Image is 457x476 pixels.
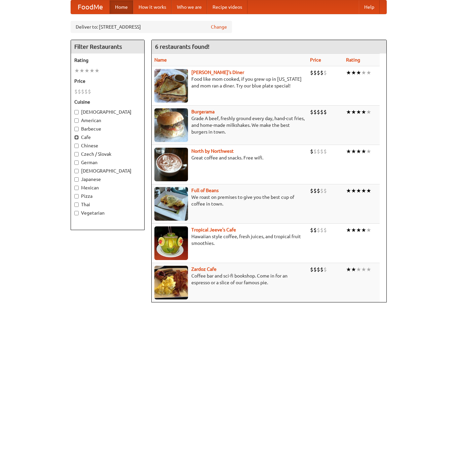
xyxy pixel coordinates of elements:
[313,148,317,155] li: $
[74,159,141,166] label: German
[323,187,327,194] li: $
[74,203,79,207] input: Thai
[313,226,317,234] li: $
[366,108,371,116] li: ★
[74,177,79,182] input: Japanese
[207,0,247,14] a: Recipe videos
[74,160,79,165] input: German
[154,57,167,63] a: Name
[84,67,89,74] li: ★
[154,266,188,299] img: zardoz.jpg
[361,226,366,234] li: ★
[74,211,79,215] input: Vegetarian
[313,69,317,76] li: $
[323,108,327,116] li: $
[191,266,217,272] b: Zardoz Cafe
[366,69,371,76] li: ★
[191,188,219,193] a: Full of Beans
[74,57,141,64] h5: Rating
[74,67,79,74] li: ★
[74,117,141,124] label: American
[346,266,351,273] li: ★
[320,108,323,116] li: $
[154,69,188,103] img: sallys.jpg
[154,108,188,142] img: burgerama.jpg
[74,184,141,191] label: Mexican
[351,266,356,273] li: ★
[320,226,323,234] li: $
[110,0,133,14] a: Home
[71,21,232,33] div: Deliver to: [STREET_ADDRESS]
[191,109,215,114] a: Burgerama
[84,88,88,95] li: $
[78,88,81,95] li: $
[74,201,141,208] label: Thai
[74,151,141,157] label: Czech / Slovak
[317,266,320,273] li: $
[356,69,361,76] li: ★
[74,144,79,148] input: Chinese
[154,115,305,135] p: Grade A beef, freshly ground every day, hand-cut fries, and home-made milkshakes. We make the bes...
[356,226,361,234] li: ★
[89,67,94,74] li: ★
[154,154,305,161] p: Great coffee and snacks. Free wifi.
[74,125,141,132] label: Barbecue
[351,148,356,155] li: ★
[81,88,84,95] li: $
[74,168,141,174] label: [DEMOGRAPHIC_DATA]
[94,67,100,74] li: ★
[361,108,366,116] li: ★
[74,169,79,173] input: [DEMOGRAPHIC_DATA]
[323,148,327,155] li: $
[74,194,79,198] input: Pizza
[346,187,351,194] li: ★
[320,266,323,273] li: $
[191,148,234,154] a: North by Northwest
[154,194,305,207] p: We roast on premises to give you the best cup of coffee in town.
[74,109,141,115] label: [DEMOGRAPHIC_DATA]
[154,233,305,247] p: Hawaiian style coffee, fresh juices, and tropical fruit smoothies.
[346,226,351,234] li: ★
[351,69,356,76] li: ★
[191,70,244,75] a: [PERSON_NAME]'s Diner
[317,69,320,76] li: $
[71,0,110,14] a: FoodMe
[74,176,141,183] label: Japanese
[310,57,321,63] a: Price
[74,152,79,156] input: Czech / Slovak
[313,187,317,194] li: $
[320,148,323,155] li: $
[361,69,366,76] li: ★
[154,187,188,221] img: beans.jpg
[356,187,361,194] li: ★
[191,227,236,232] a: Tropical Jeeve's Cafe
[351,187,356,194] li: ★
[356,108,361,116] li: ★
[346,69,351,76] li: ★
[313,266,317,273] li: $
[74,210,141,216] label: Vegetarian
[74,118,79,123] input: American
[133,0,172,14] a: How it works
[79,67,84,74] li: ★
[359,0,380,14] a: Help
[320,187,323,194] li: $
[310,108,313,116] li: $
[356,266,361,273] li: ★
[74,193,141,199] label: Pizza
[154,76,305,89] p: Food like mom cooked, if you grew up in [US_STATE] and mom ran a diner. Try our blue plate special!
[317,148,320,155] li: $
[154,148,188,181] img: north.jpg
[74,134,141,141] label: Cafe
[366,266,371,273] li: ★
[317,108,320,116] li: $
[317,187,320,194] li: $
[74,78,141,84] h5: Price
[74,127,79,131] input: Barbecue
[320,69,323,76] li: $
[74,135,79,140] input: Cafe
